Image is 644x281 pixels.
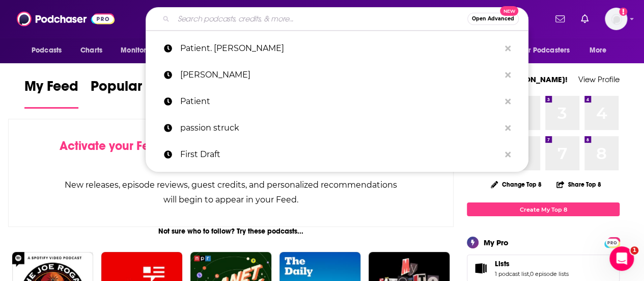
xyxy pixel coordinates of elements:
[606,238,618,246] a: PRO
[467,202,620,216] a: Create My Top 8
[495,259,510,268] span: Lists
[24,78,78,101] span: My Feed
[514,41,584,60] button: open menu
[146,141,528,168] a: First Draft
[180,88,500,115] p: Patient
[472,16,514,21] span: Open Advanced
[556,174,602,194] button: Share Top 8
[180,115,500,141] p: passion struck
[551,10,569,28] a: Show notifications dropdown
[578,74,620,84] a: View Profile
[24,41,75,60] button: open menu
[467,13,519,25] button: Open AdvancedNew
[484,238,509,247] div: My Pro
[180,141,500,168] p: First Draft
[114,41,170,60] button: open menu
[605,8,627,30] span: Logged in as LBraverman
[24,78,78,109] a: My Feed
[485,178,548,191] button: Change Top 8
[80,43,102,58] span: Charts
[146,7,528,31] div: Search podcasts, credits, & more...
[521,43,570,58] span: For Podcasters
[146,35,528,62] a: Patient. [PERSON_NAME]
[146,62,528,88] a: [PERSON_NAME]
[495,259,569,268] a: Lists
[500,6,518,16] span: New
[470,261,491,275] a: Lists
[577,10,593,28] a: Show notifications dropdown
[174,11,467,27] input: Search podcasts, credits, & more...
[8,227,454,236] div: Not sure who to follow? Try these podcasts...
[609,246,634,271] iframe: Intercom live chat
[605,8,627,30] img: User Profile
[630,246,638,254] span: 1
[146,88,528,115] a: Patient
[146,115,528,141] a: passion struck
[529,270,530,277] span: ,
[60,138,164,154] span: Activate your Feed
[590,43,607,58] span: More
[91,78,177,101] span: Popular Feed
[180,62,500,88] p: Mary Elizabeth Williams
[17,9,115,29] img: Podchaser - Follow, Share and Rate Podcasts
[60,139,402,168] div: by following Podcasts, Creators, Lists, and other Users!
[605,8,627,30] button: Show profile menu
[530,270,569,277] a: 0 episode lists
[619,8,627,16] svg: Add a profile image
[582,41,620,60] button: open menu
[32,43,62,58] span: Podcasts
[74,41,108,60] a: Charts
[121,43,157,58] span: Monitoring
[60,177,402,207] div: New releases, episode reviews, guest credits, and personalized recommendations will begin to appe...
[495,270,529,277] a: 1 podcast list
[180,35,500,62] p: Patient. Mary Elizabeth Williams
[91,78,177,109] a: Popular Feed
